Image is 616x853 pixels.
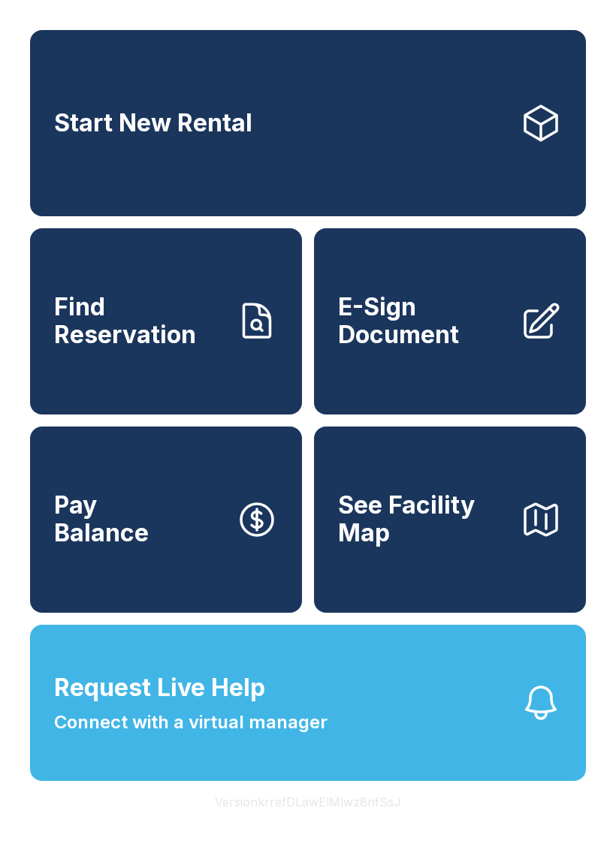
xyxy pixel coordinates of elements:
span: See Facility Map [338,492,508,547]
span: Start New Rental [54,110,252,137]
button: PayBalance [30,426,302,613]
span: Request Live Help [54,670,265,706]
button: See Facility Map [314,426,586,613]
span: E-Sign Document [338,294,508,348]
a: Find Reservation [30,228,302,414]
a: E-Sign Document [314,228,586,414]
span: Pay Balance [54,492,149,547]
button: VersionkrrefDLawElMlwz8nfSsJ [203,781,413,823]
span: Find Reservation [54,294,224,348]
span: Connect with a virtual manager [54,709,328,736]
button: Request Live HelpConnect with a virtual manager [30,625,586,781]
a: Start New Rental [30,30,586,216]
